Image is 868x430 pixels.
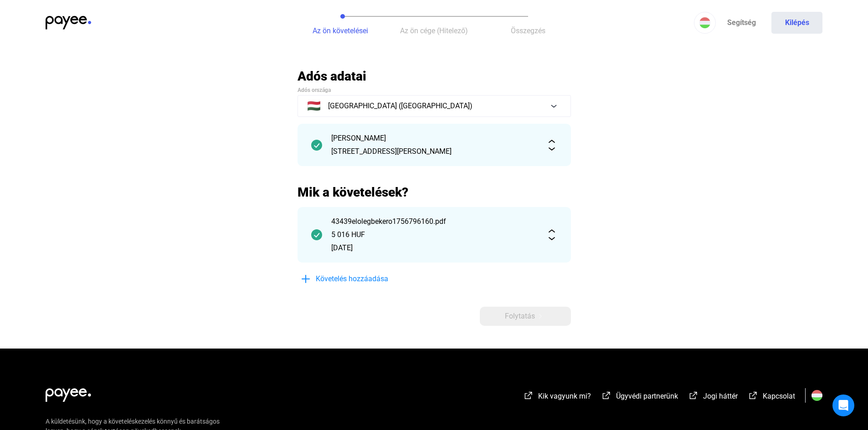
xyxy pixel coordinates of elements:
div: [STREET_ADDRESS][PERSON_NAME] [331,146,537,157]
img: white-payee-white-dot.svg [46,383,91,402]
span: Az ön cége (Hitelező) [400,26,468,35]
span: Az ön követelései [313,26,368,35]
span: Összegzés [511,26,545,35]
button: 🇭🇺[GEOGRAPHIC_DATA] ([GEOGRAPHIC_DATA]) [298,95,571,117]
span: Adós országa [298,87,331,93]
a: external-link-whiteÜgyvédi partnerünk [601,393,678,402]
span: 🇭🇺 [307,101,321,111]
button: plus-blueKövetelés hozzáadása [298,269,434,288]
button: Kilépés [771,12,822,34]
span: Jogi háttér [703,392,738,400]
span: Ügyvédi partnerünk [616,392,678,400]
img: payee-logo [46,16,91,30]
span: Folytatás [505,311,535,322]
img: external-link-white [748,391,759,400]
img: expand [546,229,557,240]
a: external-link-whiteKapcsolat [748,393,795,402]
img: external-link-white [688,391,699,400]
button: Folytatásarrow-right-white [480,307,571,326]
h2: Adós adatai [298,68,571,84]
div: 5 016 HUF [331,229,537,240]
span: [GEOGRAPHIC_DATA] ([GEOGRAPHIC_DATA]) [328,101,473,111]
img: HU [699,17,710,28]
img: plus-blue [300,273,311,284]
div: Open Intercom Messenger [832,395,854,416]
img: external-link-white [523,391,534,400]
a: external-link-whiteKik vagyunk mi? [523,393,591,402]
span: Kik vagyunk mi? [538,392,591,400]
h2: Mik a követelések? [298,184,571,200]
span: Követelés hozzáadása [316,273,388,284]
div: 43439elolegbekero1756796160.pdf [331,216,537,227]
button: HU [694,12,716,34]
div: [DATE] [331,243,537,253]
a: external-link-whiteJogi háttér [688,393,738,402]
span: Kapcsolat [763,392,795,400]
img: checkmark-darker-green-circle [311,229,322,240]
img: external-link-white [601,391,612,400]
div: [PERSON_NAME] [331,133,537,144]
a: Segítség [716,12,767,34]
img: HU.svg [812,390,822,401]
img: checkmark-darker-green-circle [311,140,322,151]
img: expand [546,140,557,151]
img: arrow-right-white [535,314,546,319]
